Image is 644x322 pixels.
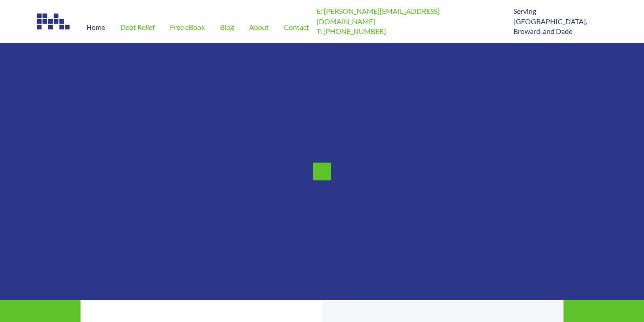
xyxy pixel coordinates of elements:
[113,12,162,43] a: Debt Relief
[36,12,72,31] img: Image
[241,12,276,43] a: About
[284,24,309,31] span: Contact
[513,6,608,36] p: Serving [GEOGRAPHIC_DATA], Broward, and Dade
[79,12,113,43] a: Home
[317,27,386,35] a: T: [PHONE_NUMBER]
[86,24,105,31] span: Home
[317,7,440,25] a: E: [PERSON_NAME][EMAIL_ADDRESS][DOMAIN_NAME]
[170,24,205,31] span: Free eBook
[249,24,269,31] span: About
[162,12,212,43] a: Free eBook
[212,12,241,43] a: Blog
[120,24,155,31] span: Debt Relief
[276,12,317,43] a: Contact
[220,24,234,31] span: Blog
